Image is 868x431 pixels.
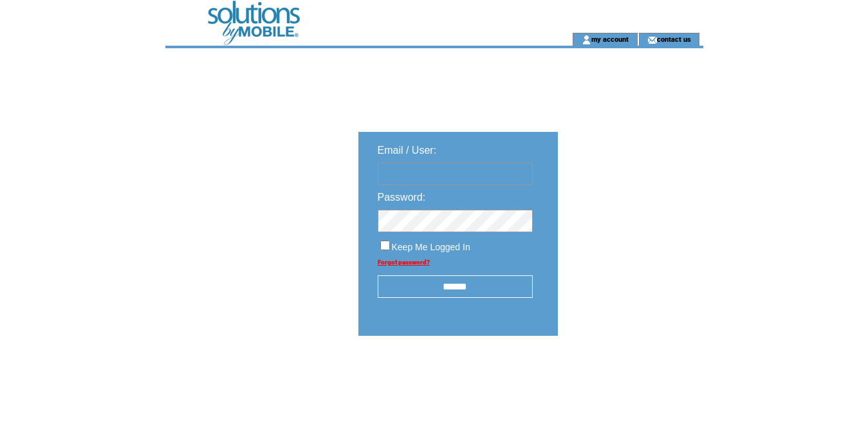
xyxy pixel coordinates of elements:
a: contact us [657,35,691,43]
span: Email / User: [378,145,437,156]
span: Keep Me Logged In [392,242,470,252]
span: Password: [378,192,426,203]
a: Forgot password? [378,259,430,266]
img: transparent.png;jsessionid=F337A8DC160F8F22794F8143573F027B [595,368,660,384]
img: contact_us_icon.gif;jsessionid=F337A8DC160F8F22794F8143573F027B [647,35,657,45]
img: account_icon.gif;jsessionid=F337A8DC160F8F22794F8143573F027B [582,35,591,45]
a: my account [591,35,629,43]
